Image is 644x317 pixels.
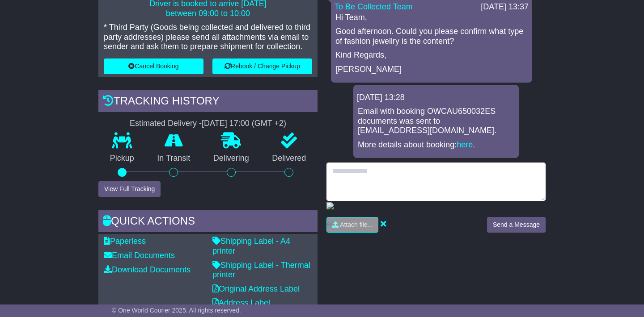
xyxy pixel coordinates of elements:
[212,298,270,307] a: Address Label
[112,307,241,314] span: © One World Courier 2025. All rights reserved.
[481,2,529,12] div: [DATE] 13:37
[326,202,334,209] img: editor-icon.png
[261,154,318,163] p: Delivered
[212,261,310,279] a: Shipping Label - Thermal printer
[357,93,515,103] div: [DATE] 13:28
[104,58,203,74] button: Cancel Booking
[358,140,514,150] p: More details about booking: .
[335,2,413,11] a: To Be Collected Team
[335,13,528,23] p: Hi Team,
[98,90,318,114] div: Tracking history
[335,50,528,60] p: Kind Regards,
[202,154,261,163] p: Delivering
[104,251,175,260] a: Email Documents
[146,154,202,163] p: In Transit
[98,181,161,197] button: View Full Tracking
[202,119,286,129] div: [DATE] 17:00 (GMT +2)
[335,65,528,75] p: [PERSON_NAME]
[212,58,312,74] button: Rebook / Change Pickup
[335,27,528,46] p: Good afternoon. Could you please confirm what type of fashion jewellry is the content?
[212,284,300,293] a: Original Address Label
[457,140,473,149] a: here
[358,107,514,136] p: Email with booking OWCAU650032ES documents was sent to [EMAIL_ADDRESS][DOMAIN_NAME].
[487,217,546,233] button: Send a Message
[104,265,191,274] a: Download Documents
[98,154,146,163] p: Pickup
[104,23,312,52] p: * Third Party (Goods being collected and delivered to third party addresses) please send all atta...
[212,237,290,255] a: Shipping Label - A4 printer
[104,237,146,246] a: Paperless
[98,210,318,234] div: Quick Actions
[98,119,318,129] div: Estimated Delivery -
